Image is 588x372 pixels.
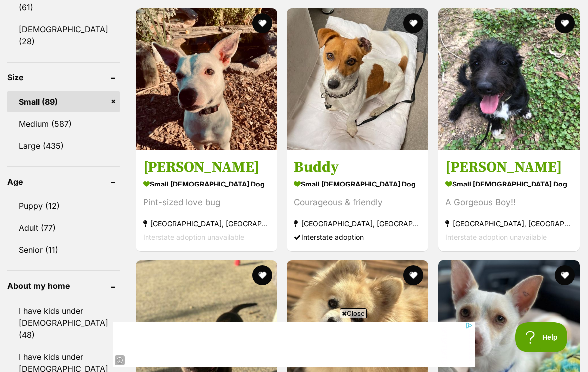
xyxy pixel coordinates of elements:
[445,232,547,241] span: Interstate adoption unavailable
[445,157,572,176] h3: [PERSON_NAME]
[7,135,120,156] a: Large (435)
[7,217,120,238] a: Adult (77)
[7,19,120,52] a: [DEMOGRAPHIC_DATA] (28)
[404,265,424,285] button: favourite
[143,157,270,176] h3: [PERSON_NAME]
[445,176,572,190] strong: small [DEMOGRAPHIC_DATA] Dog
[340,308,367,318] span: Close
[143,216,270,230] strong: [GEOGRAPHIC_DATA], [GEOGRAPHIC_DATA]
[555,265,575,285] button: favourite
[252,13,272,33] button: favourite
[136,8,277,150] img: Maggie - Staffordshire Bull Terrier Dog
[555,13,575,33] button: favourite
[445,195,572,209] div: A Gorgeous Boy!!
[143,176,270,190] strong: small [DEMOGRAPHIC_DATA] Dog
[7,239,120,260] a: Senior (11)
[445,216,572,230] strong: [GEOGRAPHIC_DATA], [GEOGRAPHIC_DATA]
[143,195,270,209] div: Pint-sized love bug
[438,150,580,251] a: [PERSON_NAME] small [DEMOGRAPHIC_DATA] Dog A Gorgeous Boy!! [GEOGRAPHIC_DATA], [GEOGRAPHIC_DATA] ...
[7,195,120,216] a: Puppy (12)
[7,113,120,134] a: Medium (587)
[113,322,475,367] iframe: Advertisement
[438,8,580,150] img: Royce - Poodle (Toy) Dog
[143,232,244,241] span: Interstate adoption unavailable
[404,13,424,33] button: favourite
[7,91,120,112] a: Small (89)
[294,230,421,243] div: Interstate adoption
[7,300,120,345] a: I have kids under [DEMOGRAPHIC_DATA] (48)
[7,177,120,186] header: Age
[7,281,120,290] header: About my home
[252,265,272,285] button: favourite
[136,150,277,251] a: [PERSON_NAME] small [DEMOGRAPHIC_DATA] Dog Pint-sized love bug [GEOGRAPHIC_DATA], [GEOGRAPHIC_DAT...
[287,8,428,150] img: Buddy - Jack Russell Terrier Dog
[294,216,421,230] strong: [GEOGRAPHIC_DATA], [GEOGRAPHIC_DATA]
[287,150,428,251] a: Buddy small [DEMOGRAPHIC_DATA] Dog Courageous & friendly [GEOGRAPHIC_DATA], [GEOGRAPHIC_DATA] Int...
[7,73,120,82] header: Size
[294,195,421,209] div: Courageous & friendly
[515,322,568,352] iframe: Help Scout Beacon - Open
[294,176,421,190] strong: small [DEMOGRAPHIC_DATA] Dog
[294,157,421,176] h3: Buddy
